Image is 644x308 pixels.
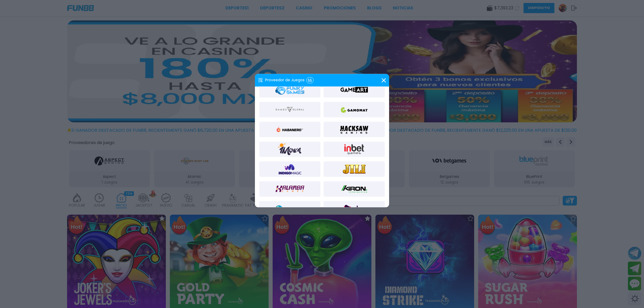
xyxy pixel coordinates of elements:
img: Funky [275,83,304,96]
img: Kalamba [275,183,304,196]
div: 55 [306,77,314,83]
div: Proveedor de Juegos [258,77,314,83]
img: IndigoMagic [275,163,304,176]
img: GamoMat [340,103,369,116]
img: IMoon [277,143,303,156]
img: Habanero [275,123,304,136]
img: JiLi [340,163,369,176]
img: Games Global [275,103,304,116]
img: Hacksaw [340,123,369,136]
img: GameArt [340,83,369,96]
img: Kiron [340,183,369,196]
img: InBet [340,143,369,156]
img: MPlay [340,203,369,215]
img: MICRO GAMING [275,203,304,215]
